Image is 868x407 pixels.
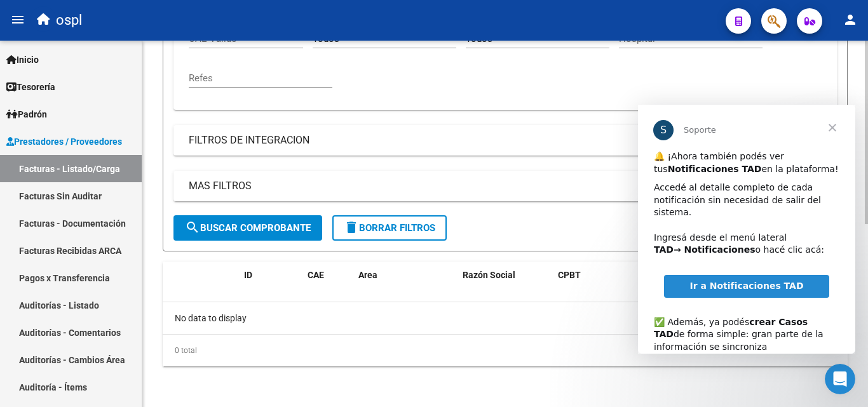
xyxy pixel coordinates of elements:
mat-icon: menu [10,12,25,27]
div: No data to display [163,302,848,334]
div: 0 total [163,335,848,366]
span: Razón Social [463,270,515,280]
datatable-header-cell: CPBT [553,262,686,317]
button: Borrar Filtros [332,215,447,241]
button: Buscar Comprobante [173,215,322,241]
span: CAE [308,270,324,280]
span: Prestadores / Proveedores [6,135,122,149]
span: Tesorería [6,80,55,94]
mat-icon: search [185,220,200,235]
datatable-header-cell: CAE [302,262,353,317]
span: CPBT [558,270,581,280]
span: Buscar Comprobante [185,222,311,234]
datatable-header-cell: ID [239,262,302,317]
mat-panel-title: MAS FILTROS [189,179,806,193]
mat-expansion-panel-header: MAS FILTROS [173,171,837,201]
div: ✅ Además, ya podés de forma simple: gran parte de la información se sincroniza automáticamente y ... [16,199,201,286]
span: Borrar Filtros [344,222,435,234]
span: ID [244,270,252,280]
mat-icon: person [843,12,858,27]
datatable-header-cell: Area [353,262,439,317]
span: Inicio [6,53,39,67]
mat-icon: delete [344,220,359,235]
iframe: Intercom live chat mensaje [638,105,855,354]
span: ospl [56,6,82,34]
mat-expansion-panel-header: FILTROS DE INTEGRACION [173,125,837,156]
datatable-header-cell: Razón Social [458,262,553,317]
iframe: Intercom live chat [825,364,855,394]
span: Area [358,270,377,280]
span: Padrón [6,107,47,121]
mat-panel-title: FILTROS DE INTEGRACION [189,133,806,147]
